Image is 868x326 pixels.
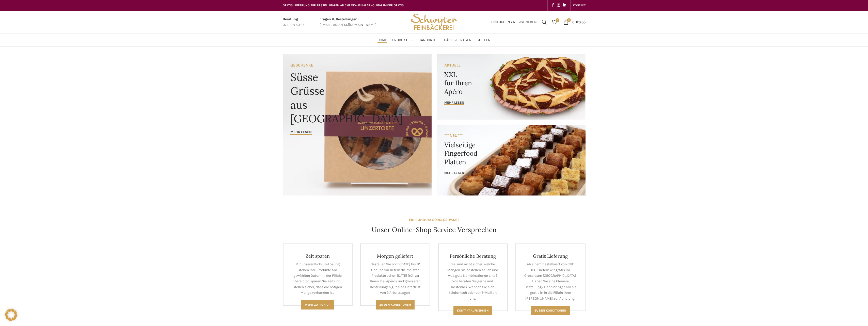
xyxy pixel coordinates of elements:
span: Produkte [392,38,409,43]
a: Mehr zu Pick-Up [301,300,334,309]
a: Home [377,35,387,45]
h4: Zeit sparen [291,253,344,259]
p: Mit unserer Pick-Up-Lösung stehen Ihre Produkte am gewählten Datum in der Filiale bereit. So spar... [291,262,344,296]
p: Sie sind nicht sicher, welche Mengen Sie bestellen sollen und was gute Kombinationen sind? Wir be... [446,262,500,301]
a: Facebook social link [550,2,556,9]
h4: Persönliche Beratung [446,253,500,259]
a: Kontakt aufnehmen [453,306,492,315]
div: Main navigation [280,35,588,45]
strong: EIN RUNDUM-SORGLOS-PAKET [409,218,459,222]
span: Einloggen / Registrieren [491,20,537,24]
a: Einloggen / Registrieren [489,17,539,27]
span: KONTAKT [573,4,586,7]
span: 0 [567,18,571,22]
a: Suchen [539,17,549,27]
span: Mehr zu Pick-Up [305,303,330,306]
a: Instagram social link [556,2,562,9]
span: Zu den Konditionen [379,303,411,306]
span: Standorte [417,38,436,43]
h4: Gratis Lieferung [524,253,577,259]
p: Ab einem Bestellwert von CHF 150.- liefern wir gratis im Grossraum [GEOGRAPHIC_DATA]. Haben Sie e... [524,262,577,301]
span: Stellen [477,38,491,43]
bdi: 0.00 [572,20,586,24]
a: Standorte [417,35,439,45]
a: Infobox link [283,17,304,28]
h4: Morgen geliefert [369,253,422,259]
a: Site logo [409,20,459,24]
h4: Unser Online-Shop Service Versprechen [372,225,497,234]
img: Bäckerei Schwyter [409,11,459,34]
a: 0 CHF0.00 [561,17,588,27]
span: Kontakt aufnehmen [457,309,489,312]
div: Meine Wunschliste [549,17,560,27]
a: 0 [549,17,560,27]
span: Home [377,38,387,43]
a: Banner link [283,54,432,195]
a: KONTAKT [573,0,586,10]
span: Zu den konditionen [534,309,566,312]
a: Produkte [392,35,412,45]
span: Häufige Fragen [444,38,471,43]
a: Stellen [477,35,491,45]
a: Banner link [437,125,586,195]
div: Secondary navigation [571,0,588,10]
a: Banner link [437,54,586,120]
a: Infobox link [320,17,376,28]
a: Linkedin social link [562,2,568,9]
a: Zu den konditionen [531,306,570,315]
a: Häufige Fragen [444,35,471,45]
a: Zu den Konditionen [376,300,415,309]
span: 0 [556,18,559,22]
span: CHF [572,20,579,24]
p: Bestellen Sie noch [DATE] bis 12 Uhr und wir liefern die meisten Produkte schon [DATE] früh zu Ih... [369,262,422,296]
span: GRATIS LIEFERUNG FÜR BESTELLUNGEN AB CHF 150 - FILIALABHOLUNG IMMER GRATIS [283,4,404,7]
